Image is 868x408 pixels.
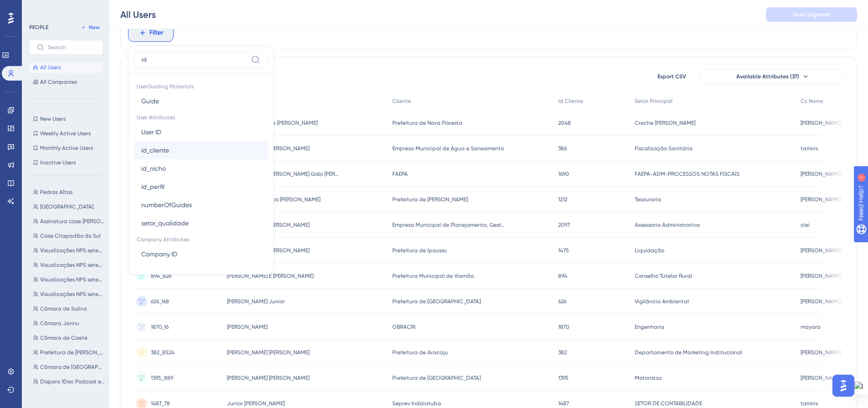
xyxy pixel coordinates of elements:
[558,400,569,407] span: 1487
[63,5,66,12] div: 1
[558,170,569,178] span: 1690
[635,97,673,105] span: Setor Principal
[40,320,79,327] span: Câmara Jarinu
[392,97,411,105] span: Cliente
[134,214,268,232] button: setor_qualidade
[558,97,583,105] span: Id Cliente
[40,115,66,122] span: New Users
[558,374,569,382] span: 1395
[29,347,108,358] button: Prefeitura de [PERSON_NAME]
[141,199,192,210] span: numberOfGuides
[392,400,441,407] span: Seprev Indaiatuba
[29,157,103,168] button: Inactive Users
[635,272,692,280] span: Conselho Tutelar Rural
[134,141,268,159] button: id_cliente
[40,78,77,86] span: All Companies
[700,69,846,84] button: Available Attributes (37)
[134,232,268,245] span: Company Attributes
[227,374,309,382] span: [PERSON_NAME] [PERSON_NAME]
[801,400,818,407] span: tamiris
[801,247,841,254] span: [PERSON_NAME]
[40,64,61,71] span: All Users
[151,298,169,305] span: 626_168
[21,2,57,13] span: Need Help?
[151,349,175,356] span: 382_8524
[40,159,76,166] span: Inactive Users
[801,272,841,280] span: [PERSON_NAME]
[801,119,841,127] span: [PERSON_NAME]
[392,119,462,127] span: Prefeitura de Nova Floresta
[40,378,105,385] span: Disparo 1Doc Podcast ep 12 TEXTO
[801,349,841,356] span: [PERSON_NAME]
[558,349,567,356] span: 382
[29,187,108,198] button: Pedras Altas
[141,145,169,156] span: id_cliente
[29,113,103,124] button: New Users
[558,119,571,127] span: 2048
[40,349,105,356] span: Prefeitura de [PERSON_NAME]
[227,323,267,331] span: [PERSON_NAME]
[151,374,173,382] span: 1395_889
[227,272,313,280] span: [PERSON_NAME] E [PERSON_NAME]
[141,96,159,107] span: Guide
[141,218,189,229] span: setor_qualidade
[29,143,103,153] button: Monthly Active Users
[29,24,48,31] div: PEOPLE
[392,221,506,229] span: Empresa Municipal de Planejamento, Gestão e Educação [PERSON_NAME] e Transportes [PERSON_NAME] [P...
[793,11,830,18] span: Save Segment
[141,249,177,260] span: Company ID
[40,291,105,298] span: Visualizações NPS setembro Pro
[134,110,268,123] span: User Attributes
[558,298,566,305] span: 626
[40,232,101,240] span: Case Chapadão do Sul
[29,376,108,387] button: Disparo 1Doc Podcast ep 12 TEXTO
[29,260,108,270] button: Visualizações NPS setembro Core
[40,189,72,196] span: Pedras Altas
[392,170,408,178] span: FAEPA
[29,76,103,87] button: All Companies
[120,8,156,21] div: All Users
[801,374,841,382] span: [PERSON_NAME]
[635,119,695,127] span: Creche [PERSON_NAME]
[134,159,268,178] button: id_nicho
[558,221,570,229] span: 2097
[392,247,447,254] span: Prefeitura de Ipaussu
[40,144,93,152] span: Monthly Active Users
[558,247,569,254] span: 1475
[134,245,268,263] button: Company ID
[736,73,799,80] span: Available Attributes (37)
[801,323,821,331] span: mayara
[558,323,570,331] span: 1870
[29,318,108,329] button: Câmara Jarinu
[635,374,662,382] span: Motoristas
[227,298,285,305] span: [PERSON_NAME] Junior
[649,69,694,84] button: Export CSV
[29,245,108,256] button: Visualizações NPS setembro Capilaridade
[29,332,108,343] button: Câmara de Caeté
[40,247,105,254] span: Visualizações NPS setembro Capilaridade
[227,400,285,407] span: Junior [PERSON_NAME]
[29,274,108,285] button: Visualizações NPS setembro Nichos
[392,298,481,305] span: Prefeitura de [GEOGRAPHIC_DATA]
[89,24,100,31] span: New
[29,128,103,139] button: Weekly Active Users
[40,305,87,312] span: Câmara de Sulina
[141,127,161,138] span: User ID
[134,178,268,196] button: id_perfil
[392,323,416,331] span: OBRACRI
[558,272,567,280] span: 894
[40,261,105,269] span: Visualizações NPS setembro Core
[29,303,108,314] button: Câmara de Sulina
[141,163,166,174] span: id_nicho
[392,349,448,356] span: Prefeitura de Aracaju
[29,230,108,241] button: Case Chapadão do Sul
[392,196,468,203] span: Prefeitura de [PERSON_NAME]
[801,145,818,152] span: tamiris
[29,216,108,227] button: Assinatura case [PERSON_NAME]
[40,218,105,225] span: Assinatura case [PERSON_NAME]
[151,272,171,280] span: 894_826
[635,298,689,305] span: Vigilância Ambiental
[392,145,504,152] span: Empresa Municipal de Água e Saneamento
[141,181,164,192] span: id_perfil
[635,323,664,331] span: Engenharia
